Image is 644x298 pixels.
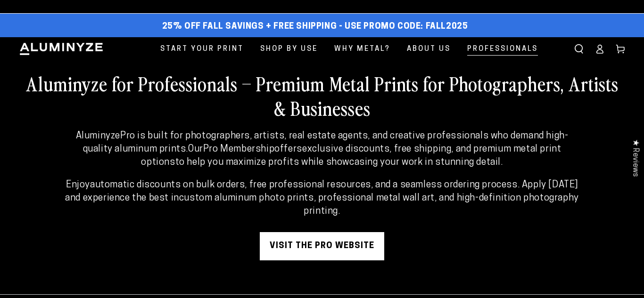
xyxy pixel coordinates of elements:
[76,131,569,154] strong: AluminyzePro is built for photographers, artists, real estate agents, and creative professionals ...
[260,232,384,260] a: visit the pro website
[467,43,538,56] span: Professionals
[64,178,579,218] p: Enjoy . Apply [DATE] and experience the best in
[162,22,468,32] span: 25% off FALL Savings + Free Shipping - Use Promo Code: FALL2025
[19,42,104,56] img: Aluminyze
[141,145,561,167] strong: exclusive discounts, free shipping, and premium metal print options
[407,43,451,56] span: About Us
[626,132,644,184] div: Click to open Judge.me floating reviews tab
[19,71,625,120] h2: Aluminyze for Professionals – Premium Metal Prints for Photographers, Artists & Businesses
[334,43,390,56] span: Why Metal?
[90,180,518,190] strong: automatic discounts on bulk orders, free professional resources, and a seamless ordering process
[460,37,545,61] a: Professionals
[569,39,589,59] summary: Search our site
[260,43,318,56] span: Shop By Use
[153,37,251,61] a: Start Your Print
[253,37,325,61] a: Shop By Use
[327,37,397,61] a: Why Metal?
[160,43,244,56] span: Start Your Print
[400,37,458,61] a: About Us
[203,145,274,154] strong: Pro Membership
[179,193,579,216] strong: custom aluminum photo prints, professional metal wall art, and high-definition photography printing.
[64,129,579,169] p: Our offers to help you maximize profits while showcasing your work in stunning detail.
